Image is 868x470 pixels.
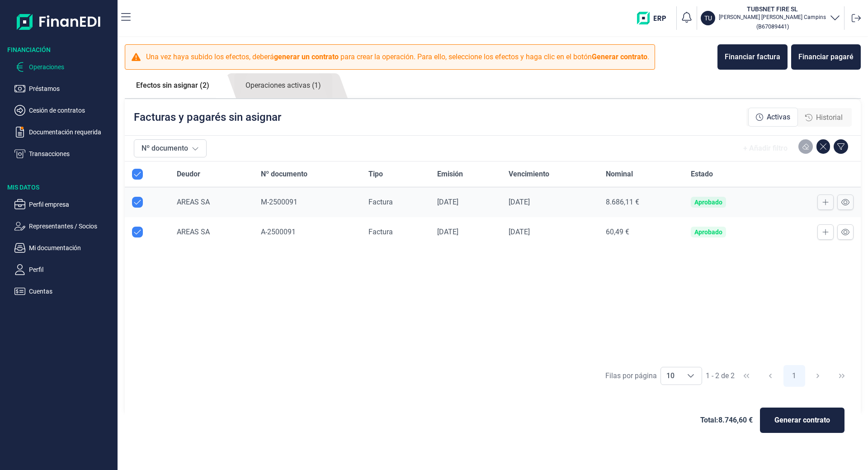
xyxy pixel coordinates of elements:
a: Efectos sin asignar (2) [125,73,221,98]
p: Cuentas [29,286,114,297]
h3: TUBSNET FIRE SL [719,5,826,14]
p: TU [704,14,712,23]
button: TUTUBSNET FIRE SL[PERSON_NAME] [PERSON_NAME] Campins(B67089441) [701,5,840,32]
span: Vencimiento [509,169,549,180]
div: All items selected [132,169,143,180]
div: [DATE] [437,198,494,207]
p: Mi documentación [29,242,114,253]
span: Nº documento [261,169,307,180]
img: erp [637,12,673,24]
p: Cesión de contratos [29,105,114,116]
div: Financiar factura [725,52,780,62]
span: M-2500091 [261,198,297,206]
span: Emisión [437,169,463,180]
button: Transacciones [14,148,114,159]
button: Perfil [14,264,114,275]
span: Factura [368,228,393,236]
div: Choose [680,367,702,385]
div: Aprobado [694,228,722,236]
button: Financiar pagaré [791,44,861,70]
div: [DATE] [509,228,592,237]
p: Una vez haya subido los efectos, deberá para crear la operación. Para ello, seleccione los efecto... [146,52,649,62]
div: Row Unselected null [132,197,143,208]
button: First Page [736,365,757,387]
span: 10 [661,367,680,385]
div: Activas [748,108,798,127]
span: Historial [816,112,843,123]
small: Copiar cif [756,23,789,30]
a: Operaciones activas (1) [234,73,332,98]
div: Aprobado [694,199,722,206]
div: [DATE] [437,228,494,237]
img: Logo de aplicación [17,7,101,36]
button: Cesión de contratos [14,105,114,116]
span: A-2500091 [261,228,296,236]
p: Perfil [29,264,114,275]
span: Factura [368,198,393,206]
button: Representantes / Socios [14,221,114,232]
button: Cuentas [14,286,114,297]
div: Filas por página [605,370,657,381]
button: Previous Page [759,365,781,387]
p: Préstamos [29,83,114,94]
div: 60,49 € [606,228,676,237]
span: AREAS SA [177,198,210,206]
span: AREAS SA [177,228,210,236]
div: Row Unselected null [132,227,143,237]
b: generar un contrato [274,52,339,61]
button: Préstamos [14,83,114,94]
span: Activas [767,112,790,123]
span: Total: 8.746,60 € [700,415,753,426]
button: Page 1 [783,365,805,387]
b: Generar contrato [592,52,647,61]
p: Facturas y pagarés sin asignar [134,110,281,124]
p: Perfil empresa [29,199,114,210]
button: Financiar factura [717,44,788,70]
div: Historial [798,109,850,127]
p: Representantes / Socios [29,221,114,232]
button: Operaciones [14,62,114,72]
span: Tipo [368,169,383,180]
p: Documentación requerida [29,127,114,138]
button: Generar contrato [760,408,844,433]
button: Mi documentación [14,242,114,253]
span: Deudor [177,169,200,180]
p: Transacciones [29,148,114,159]
div: [DATE] [509,198,592,207]
button: Next Page [807,365,829,387]
span: Nominal [606,169,633,180]
p: Operaciones [29,62,114,72]
p: [PERSON_NAME] [PERSON_NAME] Campins [719,14,826,21]
div: 8.686,11 € [606,198,676,207]
button: Documentación requerida [14,127,114,138]
span: Generar contrato [774,415,830,426]
span: Estado [691,169,713,180]
button: Perfil empresa [14,199,114,210]
button: Nº documento [134,139,207,157]
button: Last Page [831,365,853,387]
div: Financiar pagaré [798,52,854,62]
span: 1 - 2 de 2 [706,372,735,380]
